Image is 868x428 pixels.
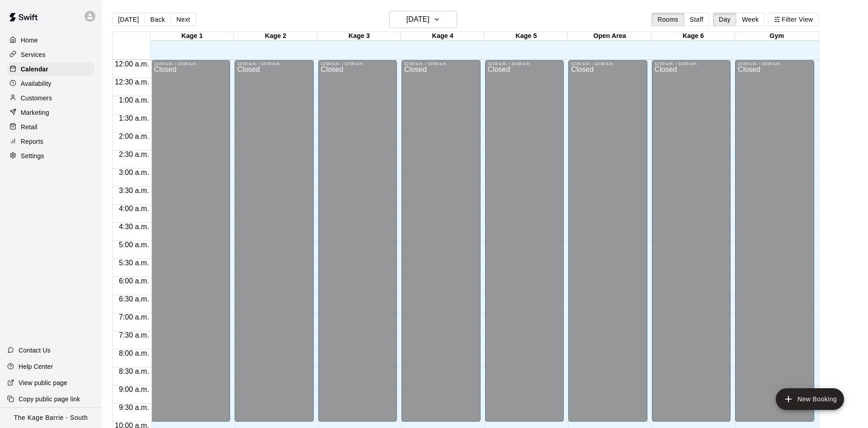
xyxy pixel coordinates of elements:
span: 2:30 a.m. [117,151,151,158]
div: 12:00 a.m. – 10:00 a.m. [321,61,395,66]
span: 1:00 a.m. [117,96,151,104]
p: Contact Us [19,346,51,355]
div: 12:00 a.m. – 10:00 a.m.: Closed [151,60,231,422]
span: 7:30 a.m. [117,331,151,339]
span: 7:00 a.m. [117,313,151,321]
div: Kage 2 [234,32,317,41]
p: Services [21,50,46,59]
a: Calendar [7,62,94,76]
div: 12:00 a.m. – 10:00 a.m.: Closed [485,60,564,422]
span: 8:30 a.m. [117,367,151,375]
span: 6:00 a.m. [117,277,151,285]
div: Closed [237,66,311,425]
span: 5:30 a.m. [117,259,151,267]
div: Kage 3 [317,32,401,41]
button: Rooms [651,13,684,26]
div: Closed [738,66,811,425]
span: 9:00 a.m. [117,386,151,393]
div: 12:00 a.m. – 10:00 a.m. [488,61,561,66]
div: 12:00 a.m. – 10:00 a.m. [571,61,645,66]
button: Back [144,13,171,26]
button: [DATE] [389,11,457,28]
div: 12:00 a.m. – 10:00 a.m. [154,61,228,66]
div: 12:00 a.m. – 10:00 a.m. [404,61,478,66]
a: Settings [7,149,94,163]
button: Next [170,13,196,26]
p: View public page [19,378,67,387]
span: 6:30 a.m. [117,295,151,303]
span: 9:30 a.m. [117,404,151,411]
div: Gym [735,32,819,41]
p: Help Center [19,362,53,371]
div: 12:00 a.m. – 10:00 a.m.: Closed [235,60,314,422]
div: Kage 5 [485,32,568,41]
p: Home [21,36,38,45]
div: Kage 6 [651,32,735,41]
div: Kage 1 [151,32,234,41]
p: Reports [21,137,43,146]
div: Closed [321,66,395,425]
p: Customers [21,94,52,103]
p: Copy public page link [19,395,80,404]
a: Availability [7,77,94,90]
button: Day [713,13,736,26]
p: Marketing [21,108,49,117]
button: Staff [684,13,710,26]
button: [DATE] [112,13,145,26]
span: 8:00 a.m. [117,349,151,357]
p: Settings [21,151,44,160]
div: 12:00 a.m. – 10:00 a.m.: Closed [568,60,647,422]
span: 4:00 a.m. [117,205,151,212]
div: Kage 4 [401,32,485,41]
p: The Kage Barrie - South [14,413,88,423]
div: 12:00 a.m. – 10:00 a.m. [237,61,311,66]
span: 3:30 a.m. [117,187,151,194]
span: 4:30 a.m. [117,223,151,230]
button: Week [736,13,764,26]
h6: [DATE] [406,13,429,26]
a: Reports [7,135,94,148]
div: Closed [154,66,228,425]
div: 12:00 a.m. – 10:00 a.m.: Closed [318,60,397,422]
a: Customers [7,91,94,105]
div: Closed [571,66,645,425]
p: Availability [21,79,52,88]
div: 12:00 a.m. – 10:00 a.m. [738,61,811,66]
span: 5:00 a.m. [117,241,151,249]
p: Retail [21,122,38,132]
span: 2:00 a.m. [117,132,151,140]
a: Home [7,33,94,47]
span: 12:30 a.m. [113,78,151,86]
div: 12:00 a.m. – 10:00 a.m.: Closed [735,60,814,422]
div: 12:00 a.m. – 10:00 a.m.: Closed [401,60,481,422]
span: 12:00 a.m. [113,60,151,68]
div: Closed [488,66,561,425]
button: add [776,388,844,410]
div: Closed [404,66,478,425]
div: Closed [655,66,728,425]
div: 12:00 a.m. – 10:00 a.m.: Closed [652,60,731,422]
a: Marketing [7,106,94,119]
p: Calendar [21,65,48,74]
div: 12:00 a.m. – 10:00 a.m. [655,61,728,66]
a: Services [7,48,94,61]
button: Filter View [768,13,819,26]
a: Retail [7,120,94,134]
span: 1:30 a.m. [117,114,151,122]
span: 3:00 a.m. [117,169,151,176]
div: Open Area [568,32,651,41]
